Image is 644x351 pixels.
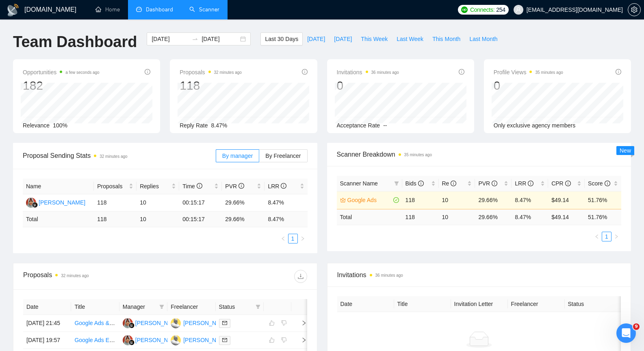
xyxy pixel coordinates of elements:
[633,323,640,330] span: 9
[392,177,401,189] span: filter
[65,70,99,75] time: a few seconds ago
[334,34,352,43] span: [DATE]
[97,182,127,191] span: Proposals
[565,296,622,312] th: Status
[337,209,402,225] td: Total
[340,180,378,187] span: Scanner Name
[494,78,563,93] div: 0
[337,270,621,280] span: Invitations
[119,299,167,315] th: Manager
[179,194,222,211] td: 00:15:17
[23,299,71,315] th: Date
[95,6,120,13] a: homeHome
[100,154,127,159] time: 32 minutes ago
[465,32,502,45] button: Last Month
[405,180,424,187] span: Bids
[137,211,179,227] td: 10
[137,179,179,194] th: Replies
[516,7,521,13] span: user
[614,234,619,239] span: right
[23,211,94,227] td: Total
[404,153,432,157] time: 35 minutes ago
[392,32,428,45] button: Last Week
[515,180,533,187] span: LRR
[508,296,565,312] th: Freelancer
[7,4,20,17] img: logo
[158,301,166,313] span: filter
[135,319,182,327] div: [PERSON_NAME]
[171,335,181,345] img: PS
[71,299,119,315] th: Title
[123,336,182,343] a: SK[PERSON_NAME]
[202,34,239,43] input: End date
[439,191,475,209] td: 10
[281,236,286,241] span: left
[298,234,308,243] li: Next Page
[74,337,238,343] a: Google Ads Expert Needed for Solar Permitting Lead Generation
[494,67,563,77] span: Profile Views
[265,194,307,211] td: 8.47%
[295,273,307,280] span: download
[588,180,610,187] span: Score
[23,179,94,194] th: Name
[585,191,621,209] td: 51.76%
[628,6,641,13] a: setting
[470,5,494,14] span: Connects:
[611,232,621,241] button: right
[180,78,242,93] div: 118
[61,273,89,278] time: 32 minutes ago
[418,181,424,186] span: info-circle
[23,122,50,129] span: Relevance
[628,6,640,13] span: setting
[288,234,298,243] li: 1
[469,34,497,43] span: Last Month
[26,198,36,208] img: SK
[74,320,241,326] a: Google Ads & Lead Generation Specialist – Luxury Travel Industry
[123,302,156,311] span: Manager
[428,32,465,45] button: This Month
[492,181,497,186] span: info-circle
[94,211,137,227] td: 118
[265,34,298,43] span: Last 30 Days
[551,180,570,187] span: CPR
[94,179,137,194] th: Proposals
[594,234,599,239] span: left
[254,301,262,313] span: filter
[295,337,307,343] span: right
[123,335,133,345] img: SK
[179,211,222,227] td: 00:15:17
[442,180,457,187] span: Re
[53,122,67,129] span: 100%
[402,209,439,225] td: 118
[611,232,621,241] li: Next Page
[295,320,307,326] span: right
[214,70,242,75] time: 32 minutes ago
[356,32,392,45] button: This Week
[260,32,303,45] button: Last 30 Days
[189,6,219,13] a: searchScanner
[394,296,451,312] th: Title
[192,36,198,42] span: swap-right
[183,319,230,327] div: [PERSON_NAME]
[475,209,512,225] td: 29.66 %
[32,202,38,208] img: gigradar-bm.png
[135,336,182,345] div: [PERSON_NAME]
[585,209,621,225] td: 51.76 %
[371,70,399,75] time: 36 minutes ago
[459,69,464,75] span: info-circle
[393,197,399,203] span: check-circle
[383,122,387,129] span: --
[123,319,182,326] a: SK[PERSON_NAME]
[302,69,308,75] span: info-circle
[265,211,307,227] td: 8.47 %
[13,32,137,52] h1: Team Dashboard
[298,234,308,243] button: right
[512,191,548,209] td: 8.47%
[535,70,563,75] time: 35 minutes ago
[159,304,164,309] span: filter
[129,323,134,328] img: gigradar-bm.png
[239,183,244,189] span: info-circle
[71,315,119,332] td: Google Ads & Lead Generation Specialist – Luxury Travel Industry
[330,32,356,45] button: [DATE]
[602,232,611,241] a: 1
